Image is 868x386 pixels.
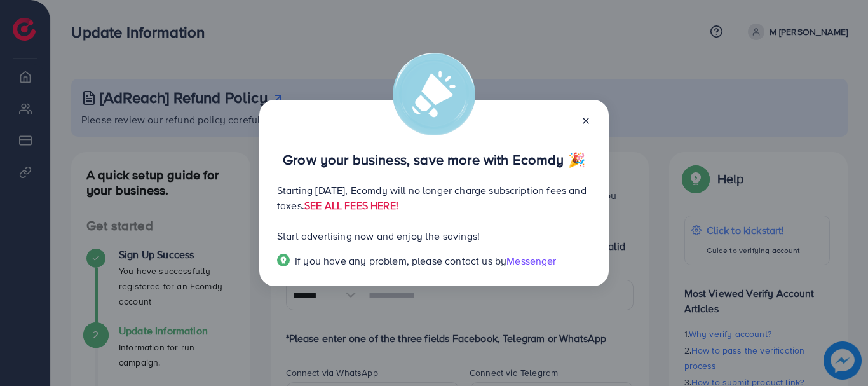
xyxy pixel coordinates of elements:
p: Starting [DATE], Ecomdy will no longer charge subscription fees and taxes. [277,183,591,213]
span: If you have any problem, please contact us by [295,254,506,268]
p: Start advertising now and enjoy the savings! [277,228,591,244]
a: SEE ALL FEES HERE! [304,198,398,212]
img: Popup guide [277,254,290,266]
span: Messenger [506,254,556,268]
p: Grow your business, save more with Ecomdy 🎉 [277,152,591,167]
img: alert [393,53,475,135]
